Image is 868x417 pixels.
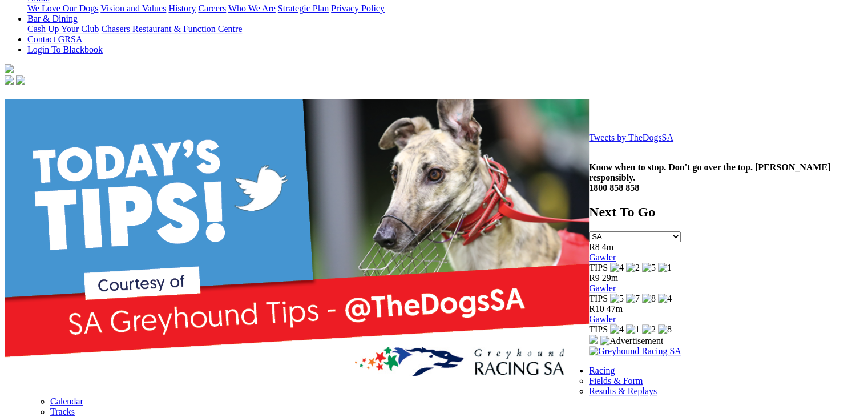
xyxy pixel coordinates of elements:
div: Bar & Dining [27,24,863,34]
a: Tweets by TheDogsSA [589,133,673,142]
img: logo-grsa-white.png [5,64,14,73]
img: Advertisement [600,336,663,346]
a: Racing [589,366,615,375]
a: Vision and Values [100,3,166,13]
span: 29m [602,273,618,283]
img: 4 [610,263,624,273]
span: TIPS [589,263,608,272]
img: twitter.svg [16,75,25,85]
img: 8 [658,324,672,335]
a: Careers [198,3,226,13]
span: R9 [589,273,600,283]
img: YW4HEATY.png [5,99,589,391]
div: About [27,3,863,14]
a: History [168,3,196,13]
a: Cash Up Your Club [27,24,99,34]
a: Chasers Restaurant & Function Centre [101,24,242,34]
img: 8 [642,294,656,304]
a: Who We Are [228,3,276,13]
span: 47m [607,304,623,314]
img: 2 [626,263,640,273]
a: Gawler [589,252,616,262]
a: Bar & Dining [27,14,78,23]
a: Privacy Policy [331,3,385,13]
a: Calendar [50,396,83,406]
img: 4 [610,324,624,335]
a: Gawler [589,314,616,324]
a: We Love Our Dogs [27,3,98,13]
img: 15187_Greyhounds_GreysPlayCentral_Resize_SA_WebsiteBanner_300x115_2025.jpg [589,335,598,344]
img: 5 [610,294,624,304]
strong: Know when to stop. Don't go over the top. [PERSON_NAME] responsibly. 1800 858 858 [589,162,830,193]
a: Login To Blackbook [27,45,103,54]
a: Results & Replays [589,386,657,396]
a: Fields & Form [589,376,643,386]
img: 1 [626,324,640,335]
span: R10 [589,304,604,314]
span: TIPS [589,294,608,303]
img: Greyhound Racing SA [589,346,681,356]
span: R8 [589,242,600,252]
a: Strategic Plan [278,3,329,13]
img: facebook.svg [5,75,14,85]
span: TIPS [589,324,608,334]
img: 7 [626,294,640,304]
img: 2 [642,324,656,335]
a: Tracks [50,407,75,416]
span: 4m [602,242,613,252]
img: 4 [658,294,672,304]
a: Gawler [589,283,616,293]
img: 1 [658,263,672,273]
img: 5 [642,263,656,273]
a: Contact GRSA [27,34,82,44]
